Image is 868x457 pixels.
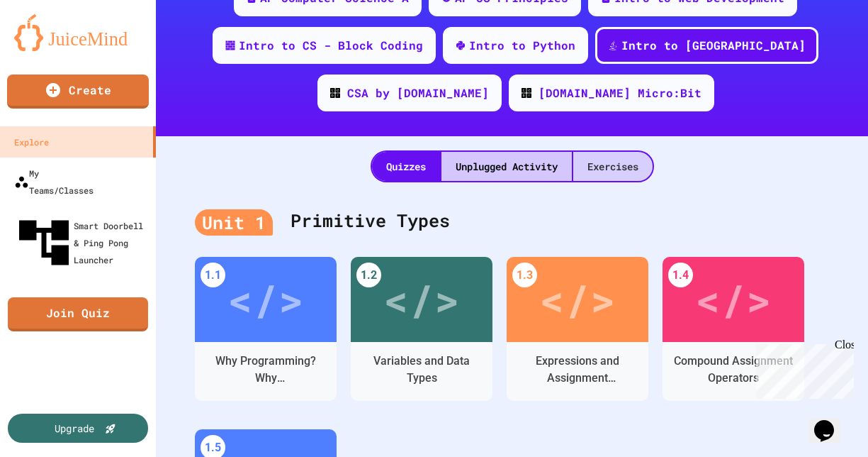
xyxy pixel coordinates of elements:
div: Compound Assignment Operators [673,353,794,387]
div: </> [383,268,460,331]
img: logo-orange.svg [14,14,142,51]
div: </> [695,268,772,331]
iframe: chat widget [750,338,854,399]
div: 1.3 [512,263,537,287]
div: Intro to Python [469,37,575,54]
div: Chat with us now!Close [6,6,98,90]
div: Explore [14,133,49,150]
div: Unit 1 [195,209,273,236]
div: </> [539,268,616,331]
div: Smart Doorbell & Ping Pong Launcher [14,213,150,272]
div: </> [227,268,304,331]
div: Primitive Types [195,193,829,250]
div: [DOMAIN_NAME] Micro:Bit [539,84,701,101]
div: CSA by [DOMAIN_NAME] [347,84,489,101]
a: Create [7,75,149,109]
div: Intro to [GEOGRAPHIC_DATA] [621,37,806,54]
a: Join Quiz [8,297,148,331]
img: CODE_logo_RGB.png [330,88,340,98]
div: Exercises [573,152,653,181]
iframe: chat widget [808,400,854,443]
div: My Teams/Classes [14,165,94,199]
div: Expressions and Assignment Statements [517,353,638,387]
div: Upgrade [55,421,94,436]
div: Intro to CS - Block Coding [239,37,423,54]
img: CODE_logo_RGB.png [522,88,531,98]
div: Unplugged Activity [441,152,572,181]
div: Variables and Data Types [361,353,482,387]
div: 1.4 [668,263,693,287]
div: Why Programming? Why [GEOGRAPHIC_DATA]? [205,353,326,387]
div: 1.1 [201,263,225,287]
div: Quizzes [372,152,440,181]
div: 1.2 [356,263,381,287]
